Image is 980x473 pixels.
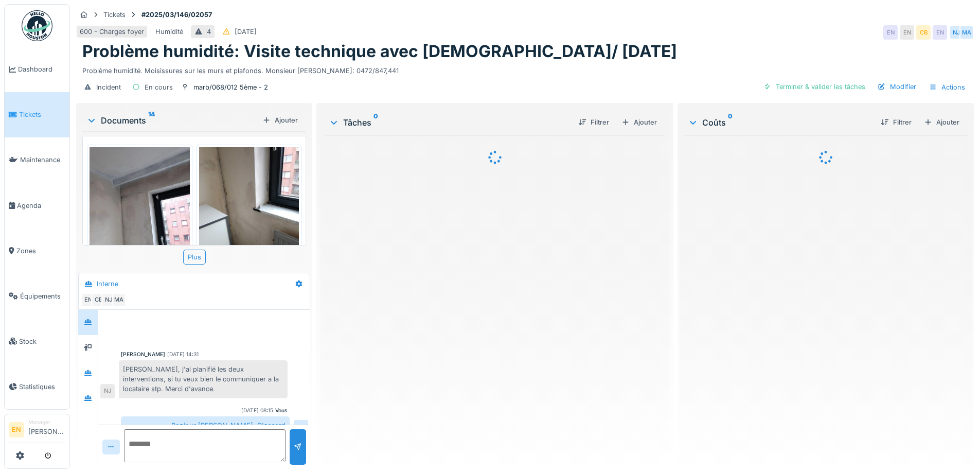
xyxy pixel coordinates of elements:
strong: #2025/03/146/02057 [137,10,216,20]
div: EN [933,25,947,40]
div: CB [91,293,105,307]
div: Filtrer [877,115,916,129]
a: Maintenance [5,137,69,183]
a: Tickets [5,92,69,137]
div: Tickets [103,10,126,20]
div: Ajouter [920,115,964,129]
div: [DATE] 14:31 [167,351,199,358]
div: Incident [96,82,121,92]
div: Ajouter [258,113,302,127]
img: yl0caupdupheiywe7vbslqvi4jl9 [199,147,299,281]
div: [PERSON_NAME], j'ai planifié les deux interventions, si tu veux bien le communiquer a la locatair... [119,360,288,398]
span: Maintenance [20,155,65,165]
a: EN Manager[PERSON_NAME] [9,418,65,443]
div: Humidité [155,27,183,37]
div: MA [959,25,974,40]
div: Terminer & valider les tâches [759,80,869,94]
div: EN [883,25,898,40]
li: [PERSON_NAME] [28,418,65,441]
span: Zones [16,246,65,256]
span: Statistiques [19,382,65,392]
div: Plus [183,250,206,265]
span: Équipements [20,291,65,301]
div: Problème humidité. Moisissures sur les murs et plafonds. Monsieur [PERSON_NAME]: 0472/847,441 [82,62,968,76]
div: marb/068/012 5ème - 2 [193,82,268,92]
div: NJ [101,293,116,307]
div: [PERSON_NAME] [121,351,165,358]
div: En cours [145,82,173,92]
h1: Problème humidité: Visite technique avec [DEMOGRAPHIC_DATA]/ [DATE] [82,42,677,61]
div: Manager [28,418,65,426]
div: EN [81,293,95,307]
div: Interne [97,279,118,289]
sup: 14 [148,114,155,127]
div: NJ [949,25,964,40]
a: Statistiques [5,364,69,409]
div: [DATE] [235,27,257,37]
a: Équipements [5,273,69,319]
img: zvd4yg83p3xura1i2lmnbvcknlc7 [90,147,190,281]
a: Dashboard [5,47,69,92]
li: EN [9,422,24,437]
div: 600 - Charges foyer [80,27,144,37]
a: Stock [5,319,69,364]
div: Actions [924,80,970,95]
sup: 0 [373,116,378,129]
div: Documents [86,114,258,127]
div: [DATE] 08:15 [241,407,273,414]
sup: 0 [728,116,733,129]
div: Modifier [874,80,920,94]
div: 4 [207,27,211,37]
div: Ajouter [617,115,661,129]
a: Agenda [5,183,69,228]
div: NJ [100,384,115,398]
span: Dashboard [18,64,65,74]
span: Agenda [17,201,65,211]
div: Filtrer [574,115,613,129]
div: MA [112,293,126,307]
div: CB [916,25,931,40]
div: EN [294,420,308,434]
div: Coûts [688,116,872,129]
div: Bonjour [PERSON_NAME]. D'accord [121,416,290,434]
span: Tickets [19,110,65,119]
a: Zones [5,228,69,273]
span: Stock [19,337,65,346]
img: Badge_color-CXgf-gQk.svg [22,10,52,41]
div: EN [900,25,914,40]
div: Vous [275,407,288,414]
div: Tâches [329,116,569,129]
